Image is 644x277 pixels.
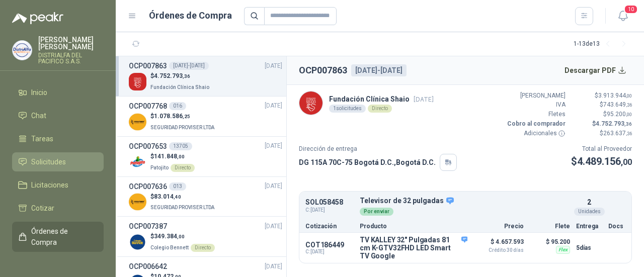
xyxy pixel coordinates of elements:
div: Flex [556,246,570,254]
h3: OCP007863 [129,60,167,71]
span: [DATE] [265,262,282,271]
a: Tareas [12,129,104,148]
a: OCP007387[DATE] Company Logo$349.384,00Colegio BennettDirecto [129,221,282,252]
p: 2 [587,197,591,208]
p: Precio [473,223,524,229]
span: Cotizar [31,203,54,214]
img: Company Logo [129,153,146,171]
p: Entrega [576,223,602,229]
a: Inicio [12,83,104,102]
p: Cotización [305,223,354,229]
span: C: [DATE] [305,249,354,255]
span: 83.014 [154,193,181,200]
p: COT186449 [305,241,354,249]
div: [DATE]-[DATE] [351,64,407,76]
p: [PERSON_NAME] [505,91,566,101]
a: Solicitudes [12,152,104,171]
a: OCP007636013[DATE] Company Logo$83.014,40SEGURIDAD PROVISER LTDA [129,181,282,213]
div: 1 - 13 de 13 [574,36,632,52]
span: 349.384 [154,233,185,240]
span: ,36 [624,121,632,127]
p: Flete [530,223,570,229]
p: $ [572,100,632,110]
img: Company Logo [129,193,146,211]
span: ,00 [626,112,632,117]
span: Patojito [150,165,169,170]
span: SEGURIDAD PROVISER LTDA [150,125,214,130]
h3: OCP007653 [129,141,167,152]
span: 95.200 [607,111,632,118]
p: Adicionales [505,129,566,138]
a: OCP00765313705[DATE] Company Logo$141.848,00PatojitoDirecto [129,141,282,172]
span: [DATE] [265,181,282,191]
div: 13705 [169,142,192,150]
p: Total al Proveedor [571,144,632,154]
p: TV KALLEY 32" Pulgadas 81 cm K-GTV32FHD LED Smart TV Google [360,236,467,260]
span: Licitaciones [31,179,68,191]
span: ,00 [621,157,632,167]
div: 016 [169,102,186,110]
span: ,40 [174,194,181,200]
span: Solicitudes [31,156,66,167]
span: Crédito 30 días [473,248,524,253]
p: $ 95.200 [530,236,570,248]
div: Directo [191,244,215,252]
span: ,36 [183,73,190,79]
p: DISTRIALFA DEL PACIFICO S.A.S. [38,52,104,64]
p: Producto [360,223,467,229]
span: 4.752.793 [154,72,190,79]
h3: OCP006642 [129,261,167,272]
p: $ [571,154,632,169]
span: ,36 [626,131,632,136]
span: ,00 [626,93,632,99]
span: Inicio [31,87,47,98]
span: 4.489.156 [577,155,632,167]
span: 263.637 [603,130,632,137]
span: [DATE] [265,61,282,71]
span: C: [DATE] [305,206,354,214]
h3: OCP007768 [129,101,167,112]
p: $ [150,71,211,81]
p: $ [572,110,632,119]
a: OCP007768016[DATE] Company Logo$1.078.586,25SEGURIDAD PROVISER LTDA [129,101,282,132]
p: $ 4.657.593 [473,236,524,253]
img: Company Logo [13,41,32,60]
span: 141.848 [154,153,185,160]
div: Directo [368,105,392,113]
h2: OCP007863 [299,63,347,77]
p: $ [150,232,215,241]
span: 3.913.944 [598,92,632,99]
span: Tareas [31,133,53,144]
a: Chat [12,106,104,125]
p: Dirección de entrega [299,144,457,154]
p: $ [572,91,632,101]
p: $ [150,112,216,121]
p: $ [150,192,216,202]
span: Chat [31,110,46,121]
span: [DATE] [265,222,282,231]
p: [PERSON_NAME] [PERSON_NAME] [38,36,104,50]
span: 743.649 [603,101,632,108]
span: ,36 [626,102,632,108]
button: 10 [614,7,632,25]
p: $ [572,119,632,129]
p: $ [572,129,632,138]
span: Órdenes de Compra [31,226,94,248]
span: [DATE] [414,96,434,103]
span: ,00 [177,234,185,239]
p: SOL058458 [305,199,354,206]
div: [DATE]-[DATE] [169,62,209,70]
p: Cobro al comprador [505,119,566,129]
h3: OCP007387 [129,221,167,232]
h1: Órdenes de Compra [149,9,232,23]
a: Órdenes de Compra [12,222,104,252]
h3: OCP007636 [129,181,167,192]
span: ,25 [183,114,190,119]
button: Descargar PDF [559,60,632,80]
span: 10 [624,5,638,14]
p: IVA [505,100,566,110]
div: 1 solicitudes [329,105,366,113]
span: Colegio Bennett [150,245,189,250]
a: OCP007863[DATE]-[DATE][DATE] Company Logo$4.752.793,36Fundación Clínica Shaio [129,60,282,92]
span: 1.078.586 [154,113,190,120]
